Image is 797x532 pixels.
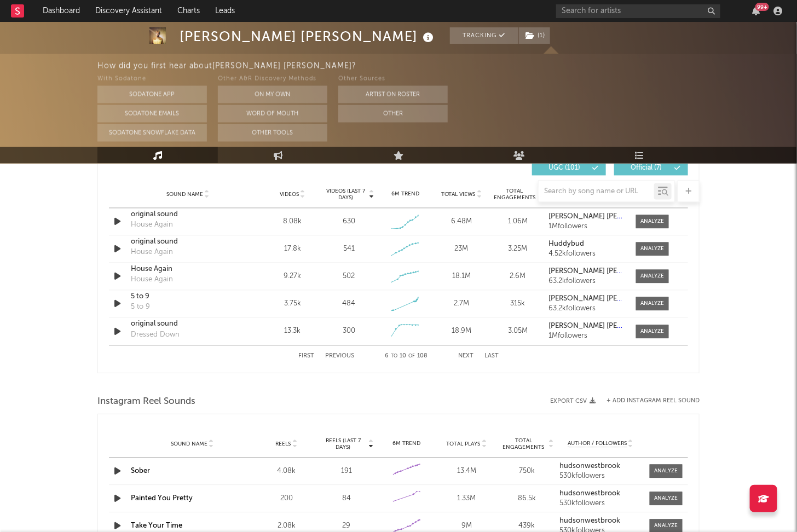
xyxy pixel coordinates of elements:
[549,278,625,286] div: 63.2k followers
[549,333,625,340] div: 1M followers
[131,220,173,231] div: House Again
[343,217,355,228] div: 630
[440,494,494,505] div: 1.33M
[549,323,625,331] a: [PERSON_NAME] [PERSON_NAME]
[500,494,555,505] div: 86.5k
[549,241,625,248] a: Huddybud
[596,398,700,404] div: + Add Instagram Reel Sound
[559,490,642,498] a: hudsonwestbrook
[319,521,374,532] div: 29
[267,271,318,282] div: 9.27k
[493,326,544,337] div: 3.05M
[539,188,654,196] input: Search by song name or URL
[436,326,487,337] div: 18.9M
[549,213,663,221] strong: [PERSON_NAME] [PERSON_NAME]
[607,398,700,404] button: + Add Instagram Reel Sound
[319,438,367,451] span: Reels (last 7 days)
[338,73,448,86] div: Other Sources
[342,299,355,310] div: 484
[338,86,448,103] button: Artist on Roster
[131,292,245,303] a: 5 to 9
[559,500,642,508] div: 530k followers
[518,27,551,44] span: ( 1 )
[218,86,327,103] button: On My Own
[549,241,585,248] strong: Huddybud
[408,354,415,359] span: of
[338,105,448,123] button: Other
[391,354,397,359] span: to
[484,354,499,360] button: Last
[549,268,625,276] a: [PERSON_NAME] [PERSON_NAME]
[436,244,487,255] div: 23M
[752,7,760,15] button: 99+
[556,4,720,18] input: Search for artists
[532,161,606,176] button: UGC(101)
[549,268,663,275] strong: [PERSON_NAME] [PERSON_NAME]
[131,264,245,275] a: House Again
[559,473,642,481] div: 530k followers
[436,217,487,228] div: 6.48M
[559,518,620,525] strong: hudsonwestbrook
[549,213,625,221] a: [PERSON_NAME] [PERSON_NAME]
[131,275,173,286] div: House Again
[343,271,355,282] div: 502
[458,354,473,360] button: Next
[259,466,314,477] div: 4.08k
[559,518,642,525] a: hudsonwestbrook
[493,299,544,310] div: 315k
[267,299,318,310] div: 3.75k
[131,302,150,313] div: 5 to 9
[97,105,207,123] button: Sodatone Emails
[493,244,544,255] div: 3.25M
[131,319,245,330] a: original sound
[493,271,544,282] div: 2.6M
[131,210,245,221] a: original sound
[97,395,195,408] span: Instagram Reel Sounds
[549,223,625,231] div: 1M followers
[436,271,487,282] div: 18.1M
[549,296,625,303] a: [PERSON_NAME] [PERSON_NAME]
[180,27,436,45] div: [PERSON_NAME] [PERSON_NAME]
[376,350,436,363] div: 6 10 108
[131,495,193,502] a: Painted You Pretty
[218,105,327,123] button: Word Of Mouth
[97,73,207,86] div: With Sodatone
[267,326,318,337] div: 13.3k
[218,124,327,142] button: Other Tools
[267,244,318,255] div: 17.8k
[267,217,318,228] div: 8.08k
[539,165,590,172] span: UGC ( 101 )
[171,441,207,448] span: Sound Name
[549,296,663,303] strong: [PERSON_NAME] [PERSON_NAME]
[621,165,672,172] span: Official ( 7 )
[440,466,494,477] div: 13.4M
[559,463,620,470] strong: hudsonwestbrook
[131,523,182,530] a: Take Your Time
[493,217,544,228] div: 1.06M
[131,468,150,475] a: Sober
[447,441,481,448] span: Total Plays
[559,490,620,498] strong: hudsonwestbrook
[97,60,797,73] div: How did you first hear about [PERSON_NAME] [PERSON_NAME] ?
[440,521,494,532] div: 9M
[319,494,374,505] div: 84
[549,251,625,258] div: 4.52k followers
[97,86,207,103] button: Sodatone App
[500,466,555,477] div: 750k
[131,237,245,248] a: original sound
[755,3,769,11] div: 99 +
[500,521,555,532] div: 439k
[325,354,354,360] button: Previous
[614,161,688,176] button: Official(7)
[97,124,207,142] button: Sodatone Snowflake Data
[379,440,434,448] div: 6M Trend
[559,463,642,471] a: hudsonwestbrook
[519,27,550,44] button: (1)
[259,494,314,505] div: 200
[259,521,314,532] div: 2.08k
